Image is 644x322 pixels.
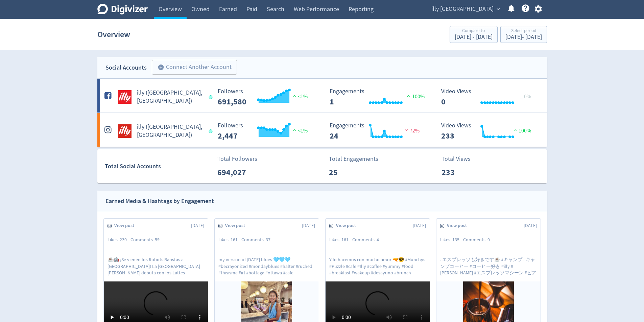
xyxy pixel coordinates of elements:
span: 100% [512,127,531,134]
span: Data last synced: 12 Aug 2025, 5:01pm (AEST) [209,129,215,133]
span: View post [225,222,249,229]
div: Likes [218,237,241,243]
svg: Engagements 24 [326,122,428,140]
img: positive-performance.svg [405,93,412,98]
svg: Video Views 0 [438,88,539,106]
p: 25 [329,166,368,178]
a: illy (AU, NZ) undefinedilly ([GEOGRAPHIC_DATA], [GEOGRAPHIC_DATA]) Followers 2,447 Followers 2,44... [97,113,547,147]
p: Total Followers [217,154,257,164]
img: illy (AU, NZ) undefined [118,124,132,138]
span: 230 [120,237,127,243]
span: [DATE] [413,222,426,229]
span: View post [336,222,360,229]
span: View post [447,222,471,229]
span: 135 [452,237,459,243]
div: Earned Media & Hashtags by Engagement [105,196,214,206]
span: View post [114,222,138,229]
span: 59 [155,237,160,243]
a: illy (AU, NZ) undefinedilly ([GEOGRAPHIC_DATA], [GEOGRAPHIC_DATA]) Followers 691,580 Followers 69... [97,79,547,113]
svg: Engagements 1 [326,88,428,106]
div: Comments [352,237,383,243]
div: [DATE] - [DATE] [455,34,493,40]
h1: Overview [97,24,130,45]
p: ☕️🤖 ¡Se vienen los Robots Baristas a [GEOGRAPHIC_DATA]! La [GEOGRAPHIC_DATA][PERSON_NAME] debuta ... [108,256,204,275]
img: positive-performance.svg [291,127,298,132]
p: Total Views [442,154,480,164]
p: Y lo hacemos con mucho amor 🔫😎 #Munchys #Puzzle #cafe #Illy #coffee #yummy #food #breakfast #wake... [329,256,426,275]
span: 161 [341,237,349,243]
div: Likes [108,237,130,243]
span: illy [GEOGRAPHIC_DATA] [431,4,494,15]
div: Comments [463,237,494,243]
button: illy [GEOGRAPHIC_DATA] [429,4,502,15]
button: Connect Another Account [152,60,237,75]
img: positive-performance.svg [512,127,519,132]
button: Select period[DATE]- [DATE] [500,26,547,43]
div: Likes [329,237,352,243]
p: Total Engagements [329,154,378,164]
p: . エスプレッソも好きです☕️ #キャンプ #キャンプコーヒー #コーヒー好き #illy #[PERSON_NAME] #エスプレッソマシーン #ビアレッティ #カフェモカ #helinox ... [440,256,537,275]
div: Social Accounts [105,63,147,73]
span: [DATE] [524,222,537,229]
p: 694,027 [217,166,256,178]
span: [DATE] [302,222,315,229]
span: 4 [377,237,379,243]
div: Comments [241,237,274,243]
svg: Followers 691,580 [214,88,316,106]
span: 72% [403,127,420,134]
p: my version of [DATE] blues 🩵🩵🩵 #becrayonized #mondayblues #halter #ruched #thisisme #irl #bottega... [218,256,315,275]
img: negative-performance.svg [403,127,410,132]
span: [DATE] [191,222,204,229]
div: Compare to [455,28,493,34]
div: Likes [440,237,463,243]
h5: illy ([GEOGRAPHIC_DATA], [GEOGRAPHIC_DATA]) [137,89,203,105]
span: add_circle [158,64,164,71]
button: Compare to[DATE] - [DATE] [450,26,498,43]
div: Total Social Accounts [105,162,213,171]
span: <1% [291,93,308,100]
span: 0 [487,237,490,243]
span: Data last synced: 12 Aug 2025, 11:02pm (AEST) [209,95,215,99]
p: 233 [442,166,480,178]
svg: Video Views 233 [438,122,539,140]
svg: Followers 2,447 [214,122,316,140]
span: 37 [266,237,270,243]
div: Comments [130,237,163,243]
span: 100% [405,93,425,100]
div: Select period [505,28,542,34]
div: [DATE] - [DATE] [505,34,542,40]
span: 161 [231,237,238,243]
a: Connect Another Account [147,61,237,75]
img: positive-performance.svg [291,93,298,98]
span: <1% [291,127,308,134]
img: illy (AU, NZ) undefined [118,90,132,104]
span: expand_more [495,6,501,12]
span: _ 0% [520,93,531,100]
h5: illy ([GEOGRAPHIC_DATA], [GEOGRAPHIC_DATA]) [137,123,203,139]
